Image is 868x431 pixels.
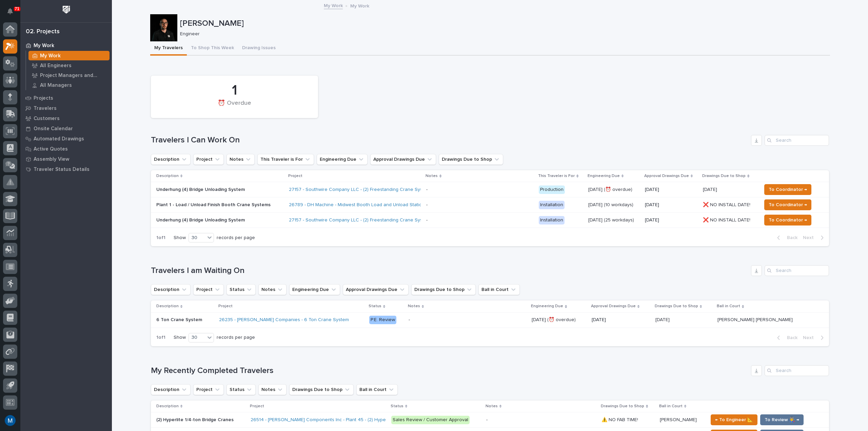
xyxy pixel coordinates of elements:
p: [DATE] (10 workdays) [588,202,639,208]
p: Show [174,235,186,241]
div: 1 [162,82,307,99]
div: P.E. Review [369,316,396,324]
a: My Work [324,1,343,9]
a: Traveler Status Details [20,164,112,174]
div: Sales Review / Customer Approval [391,416,470,424]
p: Drawings Due to Shop [601,403,644,410]
span: Next [803,235,818,241]
p: [DATE] (⏰ overdue) [588,187,639,193]
button: My Travelers [150,41,187,56]
p: Underhung (4) Bridge Unloading System [156,187,275,193]
h1: Travelers I am Waiting On [151,266,748,276]
a: Projects [20,93,112,103]
div: Search [765,265,829,276]
p: Ball in Court [659,403,683,410]
span: Back [783,235,797,241]
p: [DATE] [645,217,698,223]
a: 27157 - Southwire Company LLC - (2) Freestanding Crane Systems [289,217,433,223]
div: Installation [539,216,565,224]
p: Approval Drawings Due [644,172,689,180]
a: Onsite Calendar [20,123,112,134]
p: Description [156,172,179,180]
div: - [426,187,428,193]
button: Description [151,154,191,165]
p: [DATE] (⏰ overdue) [532,316,577,323]
button: Notes [258,284,287,295]
p: All Engineers [40,63,72,69]
p: ⚠️ NO FAB TIME! [601,416,639,423]
p: Approval Drawings Due [591,302,636,310]
p: Project Managers and Engineers [40,73,107,79]
button: Approval Drawings Due [343,284,409,295]
button: Ball in Court [356,384,398,395]
a: 26789 - DH Machine - Midwest Booth Load and Unload Station [289,202,425,208]
button: Back [772,235,800,241]
a: Project Managers and Engineers [26,71,112,80]
span: To Coordinator → [769,185,807,194]
div: Search [765,365,829,376]
p: Status [391,403,403,410]
p: 1 of 1 [151,230,171,246]
button: Project [193,154,224,165]
p: ❌ NO INSTALL DATE! [703,201,752,208]
tr: Underhung (4) Bridge Unloading System27157 - Southwire Company LLC - (2) Freestanding Crane Syste... [151,182,829,197]
p: Drawings Due to Shop [655,302,698,310]
span: To Review 👨‍🏭 → [765,416,799,424]
button: users-avatar [3,413,17,428]
button: Status [226,284,256,295]
p: Notes [408,302,420,310]
p: Projects [34,95,53,101]
p: My Work [40,53,61,59]
h1: Travelers I Can Work On [151,135,748,145]
p: Plant 1 - Load / Unload Finish Booth Crane Systems [156,202,275,208]
a: Automated Drawings [20,134,112,144]
button: To Shop This Week [187,41,238,56]
p: Engineering Due [588,172,620,180]
p: [PERSON_NAME] [PERSON_NAME] [717,316,794,323]
button: Ball in Court [478,284,520,295]
p: Show [174,335,186,340]
div: 30 [189,334,205,341]
a: My Work [20,40,112,51]
button: Drawing Issues [238,41,280,56]
button: To Review 👨‍🏭 → [760,414,804,425]
p: Description [156,302,179,310]
div: - [409,317,410,323]
a: All Engineers [26,61,112,70]
p: records per page [217,235,255,241]
div: - [426,202,428,208]
p: Onsite Calendar [34,126,73,132]
button: To Coordinator → [764,199,811,210]
a: 26514 - [PERSON_NAME] Components Inc - Plant 45 - (2) Hyperlite ¼ ton bridge cranes; 24’ x 60’ [251,417,460,423]
p: Project [218,302,233,310]
p: Engineer [180,31,825,37]
tr: (2) Hyperlite 1/4-ton Bridge Cranes(2) Hyperlite 1/4-ton Bridge Cranes 26514 - [PERSON_NAME] Comp... [151,412,829,428]
button: Next [800,235,829,241]
p: Customers [34,116,60,122]
div: - [486,417,488,423]
button: Drawings Due to Shop [439,154,503,165]
p: Notes [486,403,498,410]
button: Back [772,335,800,341]
a: Active Quotes [20,144,112,154]
button: This Traveler is For [257,154,314,165]
p: [PERSON_NAME] [180,19,827,28]
p: 71 [15,6,19,11]
input: Search [765,135,829,146]
p: This Traveler is For [538,172,575,180]
div: Production [539,185,565,194]
a: Customers [20,113,112,123]
p: Assembly View [34,156,69,162]
div: ⏰ Overdue [162,100,307,114]
p: Project [250,403,264,410]
div: Installation [539,201,565,209]
p: Engineering Due [531,302,563,310]
h1: My Recently Completed Travelers [151,366,748,376]
a: Travelers [20,103,112,113]
p: (2) Hyperlite 1/4-ton Bridge Cranes [156,416,235,423]
p: Notes [426,172,438,180]
p: 1 of 1 [151,329,171,346]
button: Drawings Due to Shop [411,284,476,295]
span: Next [803,335,818,341]
button: To Coordinator → [764,184,811,195]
